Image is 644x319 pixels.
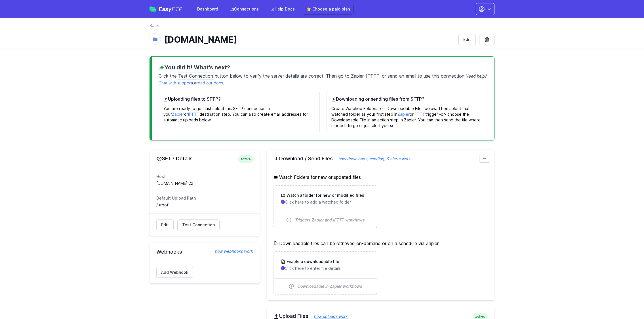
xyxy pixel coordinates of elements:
dt: Default Upload Path [156,195,253,201]
a: Add Webhook [156,267,193,278]
h2: SFTP Details [156,155,253,162]
h2: Webhooks [156,248,253,255]
p: Create Watched Folders -or- Downloadable Files below. Then select that watched folder as your fir... [331,102,483,129]
a: Edit [156,219,174,230]
a: Edit [458,34,476,45]
span: FTP [172,6,182,13]
a: how downloads, sending, & alerts work [333,156,411,161]
h3: Enable a downloadable file [285,259,339,264]
p: Click here to add a watched folder [281,199,370,205]
span: active [238,155,253,163]
h4: Uploading files to SFTP? [163,96,315,102]
span: Test Connection [177,72,214,80]
h5: Watch Folders for new or updated files [273,174,488,181]
a: read our docs [196,80,223,85]
h3: Watch a folder for new or modified files [285,192,364,198]
a: EasyFTP [150,6,182,12]
a: Zapier [397,112,410,117]
a: IFTTT [414,112,425,117]
a: Connections [226,4,262,14]
a: Dashboard [194,4,222,14]
img: easyftp_logo.png [150,7,156,12]
h5: Downloadable files can be retrieved on-demand or on a schedule via Zapier [273,240,488,247]
p: You are ready to go! Just select this SFTP connection in your or destination step. You can also c... [163,102,315,123]
h4: Downloading or sending files from SFTP? [331,96,483,102]
span: Need help? [466,74,487,78]
a: how uploads work [308,314,348,319]
nav: Breadcrumb [150,23,494,32]
span: Easy [159,6,182,12]
dt: Host [156,174,253,179]
a: Back [150,23,159,28]
h3: You did it! What's next? [159,63,487,71]
h1: [DOMAIN_NAME] [164,34,454,45]
dd: [DOMAIN_NAME]:22 [156,181,253,186]
dd: / (root) [156,202,253,208]
p: Click the button below to verify the server details are correct. Then go to Zapier, IFTTT, or sen... [159,71,487,86]
a: how webhooks work [209,248,253,254]
a: ⭐ Choose a paid plan [303,4,353,14]
span: Downloadable in Zapier workflows [298,283,362,289]
a: Enable a downloadable file Click here to enter file details Downloadable in Zapier workflows [274,252,376,294]
a: Watch a folder for new or modified files Click here to add a watched folder Triggers Zapier and I... [274,186,376,228]
a: Help Docs [267,4,298,14]
h2: Download / Send Files [273,155,488,162]
span: Test Connection [182,222,215,228]
a: Zapier [172,112,184,117]
p: Click here to enter file details [281,266,370,271]
a: Test Connection [177,219,220,230]
span: Triggers Zapier and IFTTT workflows [295,217,365,223]
a: Chat with support [159,80,192,85]
a: IFTTT [188,112,199,117]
